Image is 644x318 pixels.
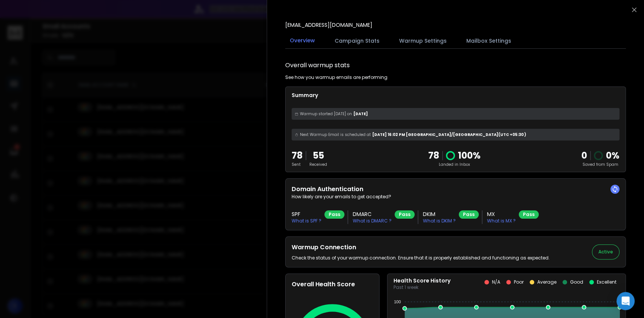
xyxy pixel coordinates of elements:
p: 100 % [458,150,481,162]
p: Good [570,279,583,285]
h1: Overall warmup stats [285,61,350,70]
h3: MX [487,210,516,218]
p: What is DKIM ? [423,218,456,224]
span: Warmup started [DATE] on [300,111,352,117]
button: Warmup Settings [395,32,451,49]
div: [DATE] 16:02 PM [GEOGRAPHIC_DATA]/[GEOGRAPHIC_DATA] (UTC +05:30 ) [292,129,619,140]
p: Past 1 week [393,284,450,290]
p: Average [537,279,556,285]
p: [EMAIL_ADDRESS][DOMAIN_NAME] [285,21,372,29]
h2: Overall Health Score [292,280,373,289]
h2: Domain Authentication [292,185,619,194]
h3: DMARC [353,210,392,218]
button: Campaign Stats [330,32,384,49]
h3: SPF [292,210,321,218]
p: Summary [292,91,619,99]
p: How likely are your emails to get accepted? [292,194,619,200]
button: Active [592,244,619,259]
p: Received [309,162,327,167]
div: Open Intercom Messenger [616,292,635,310]
button: Overview [285,32,320,49]
p: Check the status of your warmup connection. Ensure that it is properly established and functionin... [292,255,550,261]
p: 55 [309,150,327,162]
div: Pass [459,210,479,219]
p: 0 % [606,150,619,162]
p: What is SPF ? [292,218,321,224]
p: Landed in Inbox [428,162,481,167]
p: Excellent [597,279,616,285]
p: N/A [492,279,500,285]
strong: 0 [581,149,587,162]
p: 78 [428,150,439,162]
div: [DATE] [292,108,619,120]
p: Poor [514,279,524,285]
div: Pass [519,210,539,219]
p: 78 [292,150,303,162]
span: Next Warmup Email is scheduled at [300,132,371,137]
div: Pass [324,210,344,219]
p: Saved from Spam [581,162,619,167]
div: Pass [395,210,415,219]
p: What is DMARC ? [353,218,392,224]
p: Sent [292,162,303,167]
p: What is MX ? [487,218,516,224]
h3: DKIM [423,210,456,218]
tspan: 100 [394,299,401,304]
p: Health Score History [393,277,450,284]
button: Mailbox Settings [462,32,516,49]
h2: Warmup Connection [292,243,550,252]
p: See how you warmup emails are performing [285,74,387,80]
